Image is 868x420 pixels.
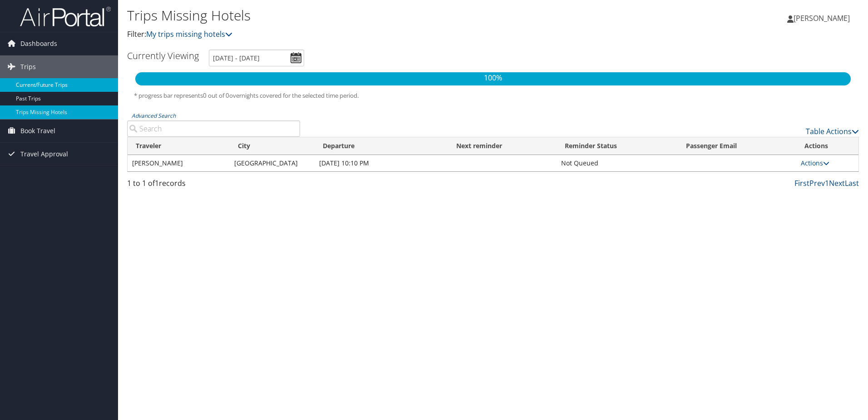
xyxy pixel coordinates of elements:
[230,137,315,155] th: City: activate to sort column ascending
[796,137,858,155] th: Actions
[230,155,315,171] td: [GEOGRAPHIC_DATA]
[127,6,615,25] h1: Trips Missing Hotels
[845,178,859,188] a: Last
[128,155,230,171] td: [PERSON_NAME]
[825,178,829,188] a: 1
[794,178,809,188] a: First
[20,55,36,78] span: Trips
[20,120,55,142] span: Book Travel
[20,32,57,55] span: Dashboards
[128,137,230,155] th: Traveler: activate to sort column ascending
[448,137,557,155] th: Next reminder
[557,155,678,171] td: Not Queued
[829,178,845,188] a: Next
[146,29,232,39] a: My trips missing hotels
[209,50,304,66] input: [DATE] - [DATE]
[127,120,300,137] input: Advanced Search
[127,178,300,193] div: 1 to 1 of records
[787,5,859,32] a: [PERSON_NAME]
[809,178,825,188] a: Prev
[127,29,615,40] p: Filter:
[155,178,159,188] span: 1
[203,91,229,100] span: 0 out of 0
[20,143,68,165] span: Travel Approval
[315,137,448,155] th: Departure: activate to sort column descending
[557,137,678,155] th: Reminder Status
[794,13,850,23] span: [PERSON_NAME]
[20,6,111,27] img: airportal-logo.png
[132,112,176,120] a: Advanced Search
[127,50,199,62] h3: Currently Viewing
[806,126,859,136] a: Table Actions
[315,155,448,171] td: [DATE] 10:10 PM
[678,137,796,155] th: Passenger Email: activate to sort column ascending
[134,91,852,100] h5: * progress bar represents overnights covered for the selected time period.
[135,72,851,84] p: 100%
[801,159,829,167] a: Actions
